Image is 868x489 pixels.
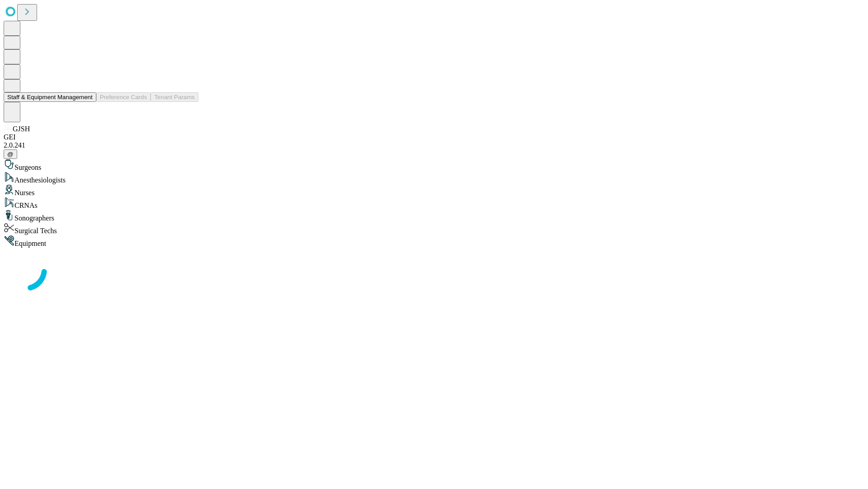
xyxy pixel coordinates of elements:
[13,125,30,133] span: GJSH
[4,184,864,197] div: Nurses
[4,235,864,248] div: Equipment
[4,149,17,159] button: @
[4,172,864,184] div: Anesthesiologists
[4,210,864,222] div: Sonographers
[4,133,864,141] div: GEI
[96,92,151,102] button: Preference Cards
[7,151,14,158] span: @
[4,197,864,210] div: CRNAs
[4,141,864,149] div: 2.0.241
[4,92,96,102] button: Staff & Equipment Management
[4,159,864,172] div: Surgeons
[4,222,864,235] div: Surgical Techs
[151,92,198,102] button: Tenant Params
